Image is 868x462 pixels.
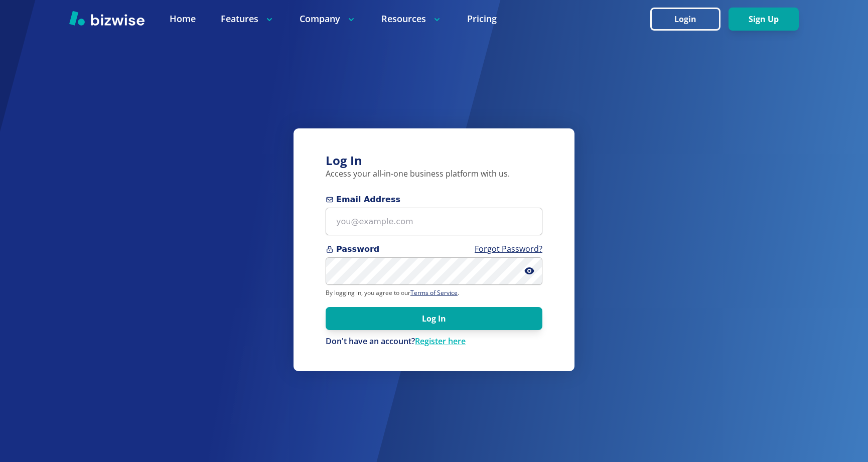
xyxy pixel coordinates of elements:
[326,289,542,297] p: By logging in, you agree to our .
[326,194,542,206] span: Email Address
[326,152,542,169] h3: Log In
[650,8,720,31] button: Login
[729,15,799,24] a: Sign Up
[475,243,542,254] a: Forgot Password?
[326,307,542,330] button: Log In
[415,336,466,347] a: Register here
[326,208,542,235] input: you@example.com
[326,169,542,180] p: Access your all-in-one business platform with us.
[467,13,497,25] a: Pricing
[410,288,458,297] a: Terms of Service
[381,13,442,25] p: Resources
[300,13,356,25] p: Company
[326,243,542,255] span: Password
[650,15,729,24] a: Login
[69,11,144,26] img: Bizwise Logo
[729,8,799,31] button: Sign Up
[170,13,196,25] a: Home
[221,13,274,25] p: Features
[326,336,542,347] div: Don't have an account?Register here
[326,336,542,347] p: Don't have an account?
